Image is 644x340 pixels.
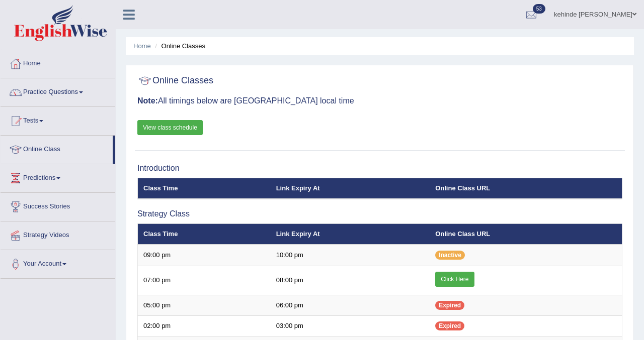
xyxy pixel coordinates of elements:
li: Online Classes [152,41,205,51]
td: 02:00 pm [138,316,271,337]
th: Online Class URL [430,223,622,245]
td: 06:00 pm [271,295,430,316]
td: 08:00 pm [271,266,430,295]
a: Home [1,50,115,75]
a: Strategy Videos [1,221,115,247]
a: Success Stories [1,193,115,218]
span: Expired [435,321,464,330]
th: Class Time [138,223,271,245]
th: Online Class URL [430,178,622,199]
td: 09:00 pm [138,245,271,266]
th: Class Time [138,178,271,199]
a: Your Account [1,250,115,275]
td: 10:00 pm [271,245,430,266]
span: 53 [533,4,545,14]
h3: All timings below are [GEOGRAPHIC_DATA] local time [137,96,622,105]
a: Practice Questions [1,78,115,103]
a: Tests [1,107,115,132]
th: Link Expiry At [271,223,430,245]
th: Link Expiry At [271,178,430,199]
span: Expired [435,301,464,310]
h3: Introduction [137,164,622,173]
td: 05:00 pm [138,295,271,316]
a: Online Class [1,136,113,161]
h3: Strategy Class [137,209,622,218]
a: Predictions [1,164,115,189]
td: 07:00 pm [138,266,271,295]
a: View class schedule [137,120,203,135]
span: Inactive [435,251,465,260]
a: Click Here [435,272,474,287]
b: Note: [137,96,158,105]
h2: Online Classes [137,73,213,88]
a: Home [133,42,151,50]
td: 03:00 pm [271,316,430,337]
